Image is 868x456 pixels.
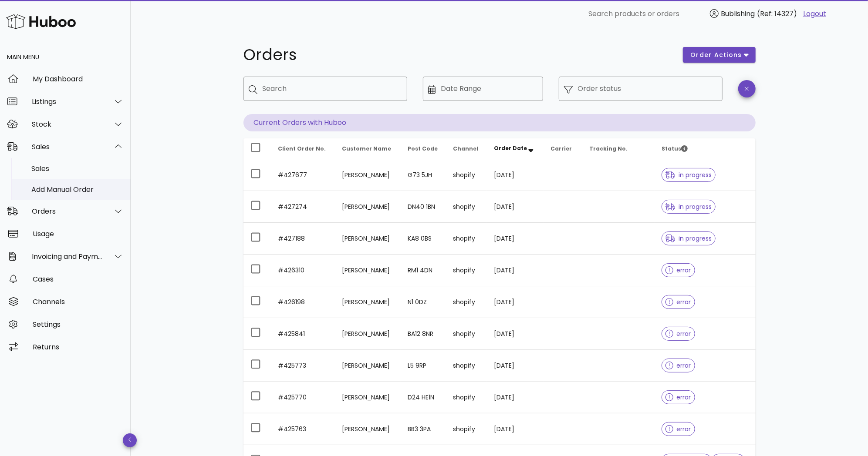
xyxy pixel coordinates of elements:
[401,413,446,445] td: BB3 3PA
[665,235,712,241] span: in progress
[335,350,401,382] td: [PERSON_NAME]
[342,145,392,152] span: Customer Name
[33,298,124,306] div: Channels
[271,138,335,159] th: Client Order No.
[335,286,401,318] td: [PERSON_NAME]
[446,255,487,286] td: shopify
[271,191,335,223] td: #427274
[453,145,479,152] span: Channel
[335,191,401,223] td: [PERSON_NAME]
[690,50,742,60] span: order actions
[551,145,572,152] span: Carrier
[487,191,544,223] td: [DATE]
[446,286,487,318] td: shopify
[487,413,544,445] td: [DATE]
[665,362,691,369] span: error
[271,223,335,255] td: #427188
[401,286,446,318] td: N1 0DZ
[665,299,691,305] span: error
[33,320,124,329] div: Settings
[665,331,691,337] span: error
[401,223,446,255] td: KA8 0BS
[32,143,103,151] div: Sales
[401,350,446,382] td: L5 9RP
[33,230,124,238] div: Usage
[335,382,401,413] td: [PERSON_NAME]
[31,164,124,173] div: Sales
[31,185,124,194] div: Add Manual Order
[665,204,712,210] span: in progress
[271,318,335,350] td: #425841
[271,382,335,413] td: #425770
[721,9,755,19] span: Bublishing
[655,138,755,159] th: Status
[544,138,582,159] th: Carrier
[32,207,103,215] div: Orders
[401,138,446,159] th: Post Code
[335,223,401,255] td: [PERSON_NAME]
[243,114,756,131] p: Current Orders with Huboo
[271,159,335,191] td: #427677
[6,12,76,31] img: Huboo Logo
[32,120,103,128] div: Stock
[446,223,487,255] td: shopify
[335,159,401,191] td: [PERSON_NAME]
[446,191,487,223] td: shopify
[665,172,712,178] span: in progress
[32,252,103,261] div: Invoicing and Payments
[665,394,691,400] span: error
[446,413,487,445] td: shopify
[589,145,628,152] span: Tracking No.
[32,97,103,106] div: Listings
[757,9,797,19] span: (Ref: 14327)
[401,318,446,350] td: BA12 8NR
[271,413,335,445] td: #425763
[271,350,335,382] td: #425773
[446,138,487,159] th: Channel
[33,343,124,351] div: Returns
[335,318,401,350] td: [PERSON_NAME]
[665,267,691,273] span: error
[335,255,401,286] td: [PERSON_NAME]
[803,9,826,19] a: Logout
[271,286,335,318] td: #426198
[401,255,446,286] td: RM1 4DN
[335,413,401,445] td: [PERSON_NAME]
[487,286,544,318] td: [DATE]
[446,382,487,413] td: shopify
[408,145,438,152] span: Post Code
[33,275,124,283] div: Cases
[487,255,544,286] td: [DATE]
[401,191,446,223] td: DN40 1BN
[401,382,446,413] td: D24 HE1N
[446,350,487,382] td: shopify
[487,159,544,191] td: [DATE]
[33,75,124,83] div: My Dashboard
[278,145,326,152] span: Client Order No.
[487,138,544,159] th: Order Date: Sorted descending. Activate to remove sorting.
[446,159,487,191] td: shopify
[335,138,401,159] th: Customer Name
[662,145,688,152] span: Status
[665,426,691,432] span: error
[487,223,544,255] td: [DATE]
[243,47,673,63] h1: Orders
[683,47,755,63] button: order actions
[582,138,655,159] th: Tracking No.
[487,318,544,350] td: [DATE]
[446,318,487,350] td: shopify
[271,255,335,286] td: #426310
[487,382,544,413] td: [DATE]
[401,159,446,191] td: G73 5JH
[494,144,527,152] span: Order Date
[487,350,544,382] td: [DATE]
